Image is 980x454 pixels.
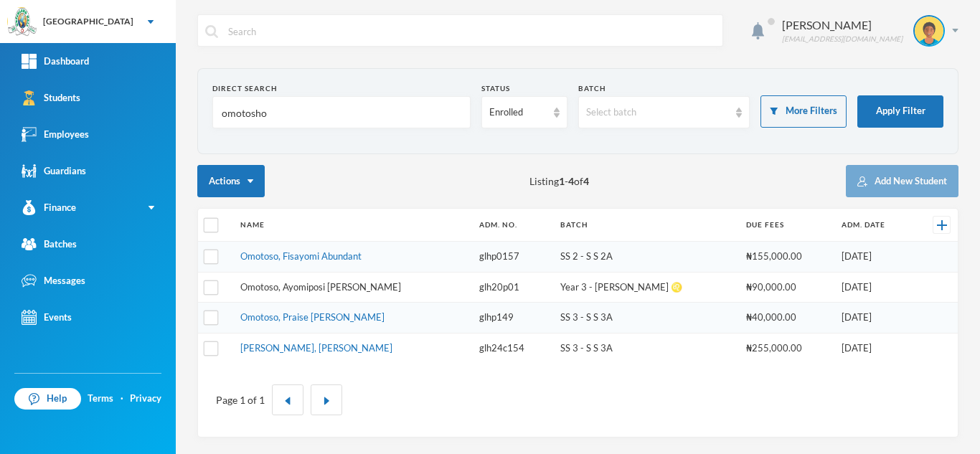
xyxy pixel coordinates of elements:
[22,273,85,288] div: Messages
[782,16,903,34] div: [PERSON_NAME]
[834,242,913,273] td: [DATE]
[834,209,913,242] th: Adm. Date
[846,165,958,197] button: Add New Student
[553,242,739,273] td: SS 2 - S S 2A
[220,97,463,129] input: Name, Admin No, Phone number, Email Address
[205,25,218,38] img: search
[22,127,89,142] div: Employees
[568,175,574,187] b: 4
[583,175,589,187] b: 4
[240,250,362,262] a: Omotoso, Fisayomi Abundant
[8,8,37,37] img: logo
[240,311,385,323] a: Omotoso, Praise [PERSON_NAME]
[233,209,472,242] th: Name
[739,242,835,273] td: ₦155,000.00
[489,105,547,120] div: Enrolled
[834,303,913,334] td: [DATE]
[915,16,943,45] img: STUDENT
[240,281,401,293] a: Omotoso, Ayomiposi [PERSON_NAME]
[212,83,471,94] div: Direct Search
[472,303,553,334] td: glhp149
[130,392,161,406] a: Privacy
[553,333,739,363] td: SS 3 - S S 3A
[834,272,913,303] td: [DATE]
[739,209,835,242] th: Due Fees
[22,200,76,215] div: Finance
[481,83,567,94] div: Status
[559,175,565,187] b: 1
[472,242,553,273] td: glhp0157
[240,342,392,354] a: [PERSON_NAME], [PERSON_NAME]
[22,310,72,325] div: Events
[472,333,553,363] td: glh24c154
[782,34,903,44] div: [EMAIL_ADDRESS][DOMAIN_NAME]
[739,272,835,303] td: ₦90,000.00
[88,392,113,406] a: Terms
[578,83,750,94] div: Batch
[937,220,947,230] img: +
[216,392,265,407] div: Page 1 of 1
[857,95,943,128] button: Apply Filter
[586,105,730,120] div: Select batch
[22,54,89,69] div: Dashboard
[739,333,835,363] td: ₦255,000.00
[121,392,123,406] div: ·
[834,333,913,363] td: [DATE]
[472,209,553,242] th: Adm. No.
[553,272,739,303] td: Year 3 - [PERSON_NAME] ♌️
[553,209,739,242] th: Batch
[22,237,77,252] div: Batches
[529,174,589,189] span: Listing - of
[760,95,847,128] button: More Filters
[22,90,80,105] div: Students
[227,15,715,47] input: Search
[197,165,265,197] button: Actions
[739,303,835,334] td: ₦40,000.00
[14,388,81,410] a: Help
[472,272,553,303] td: glh20p01
[553,303,739,334] td: SS 3 - S S 3A
[22,164,86,179] div: Guardians
[43,15,133,28] div: [GEOGRAPHIC_DATA]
